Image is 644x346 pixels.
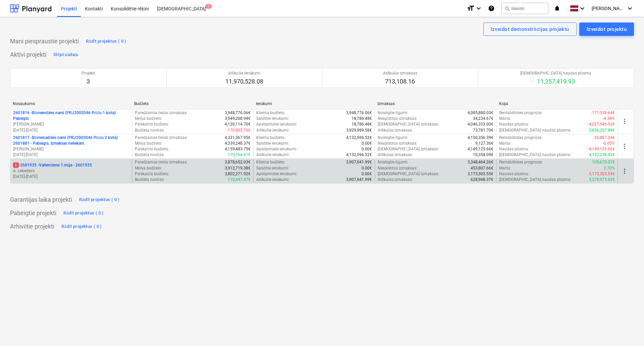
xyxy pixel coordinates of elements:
[135,121,169,127] p: Pārskatīts budžets :
[352,121,372,127] p: 18,786.48€
[135,135,187,141] p: Paredzamās tiešās izmaksas :
[225,70,263,76] p: Atlikušie ienākumi
[579,22,634,36] button: Izveidot projektu
[346,110,372,116] p: 3,948,776.06€
[378,165,417,171] p: Nesaistītās izmaksas :
[499,110,542,116] p: Rentabilitātes prognoze :
[225,159,251,165] p: 3,878,652.03€
[13,135,129,158] div: 2601817 -Blūmenadāles nami (PRJ2002046 Prūšu 2 kārta) 2601881 - Pabeigts. Izmaksas neliekam.[PERS...
[346,159,372,165] p: 3,907,941.99€
[225,171,251,177] p: 3,802,271.92€
[378,177,413,183] p: Atlikušās izmaksas :
[225,110,251,116] p: 3,948,776.06€
[483,22,577,36] button: Izveidot demonstrācijas projektu
[588,146,615,152] p: -4,149,125.66€
[10,223,54,231] p: Arhivētie projekti
[256,101,372,106] div: Ienākumi
[520,70,591,76] p: [DEMOGRAPHIC_DATA] naudas plūsma
[13,121,129,127] p: [PERSON_NAME]
[589,128,615,133] p: 3,856,207.88€
[256,146,297,152] p: Apstiprinātie ienākumi :
[225,165,251,171] p: 3,912,719.38€
[378,135,408,141] p: Noslēgtie līgumi :
[554,4,560,12] i: notifications
[13,162,92,168] p: 2601935 - Valterciems 1.māja - 2601935
[378,152,413,158] p: Atlikušās izmaksas :
[588,171,615,177] p: -3,173,303.55€
[473,116,493,121] p: 34,234.67€
[10,37,79,45] p: Mani piespraustie projekti
[362,165,372,171] p: 0.00€
[621,167,629,175] span: more_vert
[499,116,511,121] p: Marža :
[256,177,289,183] p: Atlikušie ienākumi :
[10,209,56,217] p: Pabeigtie projekti
[346,177,372,183] p: 3,907,941.99€
[499,121,529,127] p: Naudas plūsma :
[362,171,372,177] p: 0.00€
[256,110,285,116] p: Klienta budžets :
[471,177,493,183] p: 628,968.37€
[468,110,493,116] p: 4,085,880.03€
[592,6,625,11] span: [PERSON_NAME][GEOGRAPHIC_DATA]
[587,25,627,34] div: Izveidot projektu
[383,78,417,86] p: 713,108.16
[499,165,511,171] p: Marža :
[135,152,164,158] p: Budžeta novirze :
[13,101,129,106] div: Nosaukums
[228,177,251,183] p: 110,447.47€
[626,4,634,12] i: keyboard_arrow_down
[378,146,439,152] p: [DEMOGRAPHIC_DATA] izmaksas :
[225,135,251,141] p: 4,331,367.95€
[256,116,289,121] p: Saistītie ienākumi :
[61,223,102,231] div: Rādīt projektus ( 0 )
[53,51,78,59] div: Slēpt sadaļu
[468,121,493,127] p: 4,046,333.00€
[135,165,162,171] p: Mērķa budžets :
[475,4,483,12] i: keyboard_arrow_down
[346,128,372,133] p: 3,929,989.58€
[346,135,372,141] p: 4,132,596.52€
[378,171,439,177] p: [DEMOGRAPHIC_DATA] izmaksas :
[499,135,542,141] p: Rentabilitātes prognoze :
[468,171,493,177] p: 3,173,303.55€
[378,128,413,133] p: Atlikušās izmaksas :
[13,152,129,158] p: [DATE] - [DATE]
[499,146,529,152] p: Naudas plūsma :
[256,128,289,133] p: Atlikušie ienākumi :
[603,141,615,146] p: -0.65%
[52,49,80,60] button: Slēpt sadaļu
[488,4,495,12] i: Zināšanu pamats
[205,4,212,9] span: 1
[86,38,126,45] div: Rādīt projektus ( 0 )
[378,121,439,127] p: [DEMOGRAPHIC_DATA] izmaksas :
[499,177,571,183] p: [DEMOGRAPHIC_DATA] naudas plūsma :
[256,135,285,141] p: Klienta budžets :
[134,101,250,106] div: Budžets
[135,146,169,152] p: Pārskatīts budžets :
[13,168,129,174] p: A. Lebedevs
[491,25,569,34] div: Izveidot demonstrācijas projektu
[604,165,615,171] p: 2.70%
[468,159,493,165] p: 3,348,464.26€
[610,314,644,346] iframe: Chat Widget
[589,152,615,158] p: 4,122,238.42€
[378,110,408,116] p: Noslēgtie līgumi :
[256,141,289,146] p: Saistītie ienākumi :
[63,209,104,217] div: Rādīt projektus ( 0 )
[82,70,95,76] p: Projekti
[82,78,95,86] p: 3
[135,110,187,116] p: Paredzamās tiešās izmaksas :
[499,152,571,158] p: [DEMOGRAPHIC_DATA] naudas plūsma :
[377,101,493,106] div: Izmaksas
[504,6,510,11] span: search
[13,128,129,133] p: [DATE] - [DATE]
[362,141,372,146] p: 0.00€
[256,171,297,177] p: Apstiprinātie ienākumi :
[135,159,187,165] p: Paredzamās tiešās izmaksas :
[473,152,493,158] p: 10,358.09€
[621,117,629,126] span: more_vert
[84,36,128,47] button: Rādīt projektus ( 0 )
[467,4,475,12] i: format_size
